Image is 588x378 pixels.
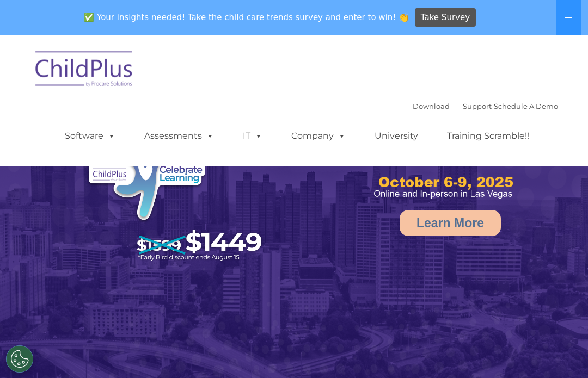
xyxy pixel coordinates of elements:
span: Take Survey [421,8,470,27]
a: Take Survey [415,8,476,27]
a: Training Scramble!! [436,125,540,147]
a: Support [463,102,492,110]
a: University [364,125,429,147]
button: Cookies Settings [6,345,33,373]
img: ChildPlus by Procare Solutions [30,44,139,98]
a: Company [280,125,357,147]
a: Schedule A Demo [494,102,558,110]
a: Download [413,102,450,110]
a: Learn More [400,210,501,236]
a: IT [232,125,273,147]
a: Software [54,125,126,147]
font: | [413,102,558,110]
span: ✅ Your insights needed! Take the child care trends survey and enter to win! 👏 [80,7,413,28]
a: Assessments [133,125,225,147]
iframe: Chat Widget [534,326,588,378]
